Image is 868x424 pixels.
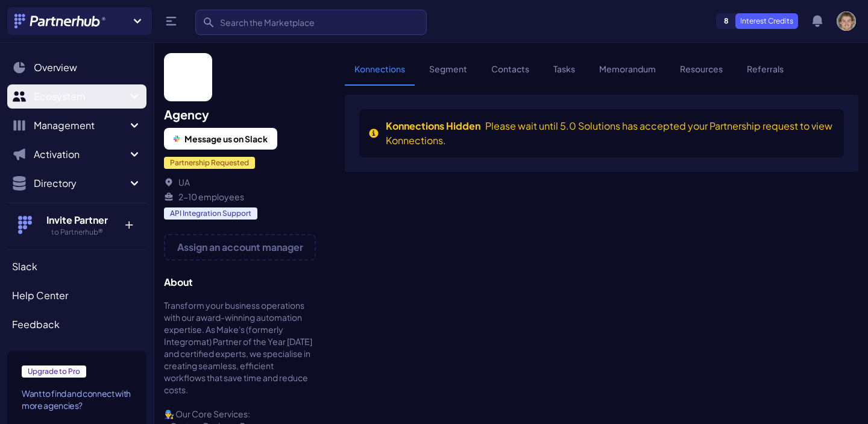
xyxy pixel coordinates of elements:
[544,63,585,86] a: Tasks
[735,13,798,29] p: Interest Credits
[38,227,116,237] h5: to Partnerhub®
[164,234,316,261] button: Assign an account manager
[12,259,37,274] span: Slack
[164,53,212,101] img: Profile Picture
[22,365,86,378] span: Upgrade to Pro
[7,142,146,166] button: Activation
[386,119,834,148] div: Please wait until 5.0 Solutions has accepted your Partnership request to view Konnections.
[7,283,146,308] a: Help Center
[590,63,665,86] a: Memorandum
[737,63,793,86] a: Referrals
[34,176,127,191] span: Directory
[164,157,255,169] span: Partnership Requested
[34,118,127,133] span: Management
[7,55,146,80] a: Overview
[386,119,480,132] span: Konnections Hidden
[670,63,732,86] a: Resources
[482,63,539,86] a: Contacts
[7,171,146,195] button: Directory
[164,275,316,290] h3: About
[345,63,415,86] a: Konnections
[7,312,146,337] a: Feedback
[7,203,146,247] button: Invite Partner to Partnerhub® +
[837,11,856,31] img: user photo
[14,14,107,28] img: Partnerhub® Logo
[34,147,127,162] span: Activation
[12,317,60,332] span: Feedback
[184,133,268,145] span: Message us on Slack
[164,128,277,150] button: Message us on Slack
[164,176,316,188] li: UA
[420,63,477,86] a: Segment
[34,89,127,104] span: Ecosystem
[7,255,146,279] a: Slack
[12,288,68,303] span: Help Center
[7,84,146,109] button: Ecosystem
[116,213,142,232] p: +
[717,14,736,28] span: 8
[7,113,146,138] button: Management
[38,213,116,227] h4: Invite Partner
[164,191,316,203] li: 2-10 employees
[164,207,257,220] span: API Integration Support
[195,10,427,35] input: Search the Marketplace
[34,60,77,75] span: Overview
[716,13,798,29] a: 8Interest Credits
[164,106,316,123] h2: Agency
